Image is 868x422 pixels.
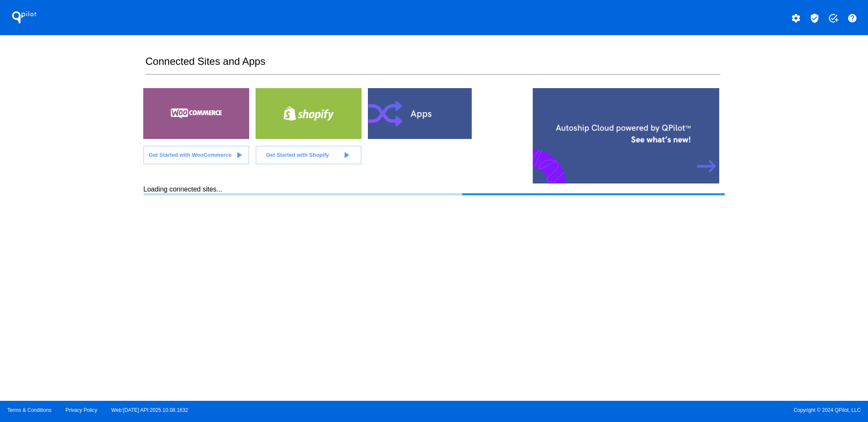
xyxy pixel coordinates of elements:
[66,407,97,413] a: Privacy Policy
[791,13,801,23] mat-icon: settings
[810,13,820,23] mat-icon: verified_user
[441,407,861,413] span: Copyright © 2024 QPilot, LLC
[7,9,41,26] h1: QPilot
[143,146,249,164] a: Get Started with WooCommerce
[145,56,720,75] h2: Connected Sites and Apps
[7,407,51,413] a: Terms & Conditions
[341,150,351,160] mat-icon: play_arrow
[143,186,724,195] div: Loading connected sites...
[847,13,857,23] mat-icon: help
[828,13,838,23] mat-icon: add_task
[149,152,231,158] span: Get Started with WooCommerce
[266,152,329,158] span: Get Started with Shopify
[111,407,188,413] a: Web:[DATE] API:2025.10.08.1632
[256,146,362,164] a: Get Started with Shopify
[234,150,244,160] mat-icon: play_arrow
